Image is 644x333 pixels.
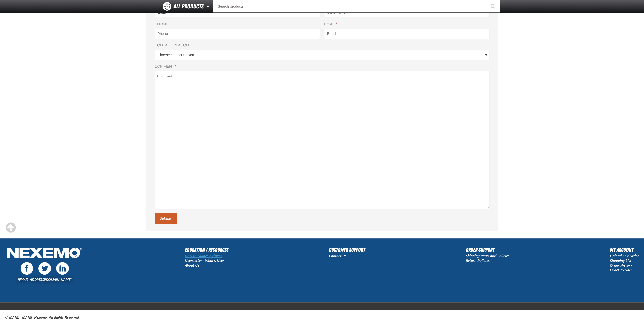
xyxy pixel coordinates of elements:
[185,258,224,263] a: Newsletter - What's New
[466,258,490,263] a: Return Policies
[158,52,484,58] span: Choose contact reason...
[155,43,490,48] label: Contact reason
[155,213,177,224] button: Submit
[155,64,490,69] label: Comment
[610,268,632,272] a: Order by SKU
[155,22,320,27] label: Phone
[324,22,490,27] label: Email
[610,253,639,258] a: Upload CSV Order
[329,253,346,258] a: Contact Us
[610,258,631,263] a: Shopping List
[466,253,509,258] a: Shipping Rates and Policies
[5,246,84,261] img: Nexemo Logo
[173,2,204,11] span: All Products
[185,263,199,268] a: About Us
[155,29,320,39] input: Phone
[610,246,639,254] h2: My Account
[466,246,509,254] h2: Order Support
[18,277,71,282] a: [EMAIL_ADDRESS][DOMAIN_NAME]
[329,246,365,254] h2: Customer Support
[185,253,222,258] a: How to Guides / Videos
[5,222,16,233] div: Scroll to the top
[324,29,490,39] input: Email
[185,246,228,254] h2: Education / Resources
[610,263,632,268] a: Order History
